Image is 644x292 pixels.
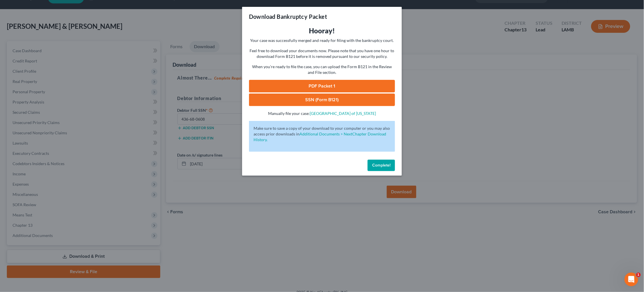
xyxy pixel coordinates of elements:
p: Feel free to download your documents now. Please note that you have one hour to download Form B12... [249,48,395,59]
p: When you're ready to file the case, you can upload the Form B121 in the Review and File section. [249,64,395,75]
h3: Download Bankruptcy Packet [249,13,327,21]
iframe: Intercom live chat [625,273,638,286]
h3: Hooray! [249,26,395,35]
a: [GEOGRAPHIC_DATA] of [US_STATE] [310,111,376,116]
p: Manually file your case: [249,111,395,116]
a: SSN (Form B121) [249,94,395,106]
p: Make sure to save a copy of your download to your computer or you may also access prior downloads in [254,125,390,143]
p: Your case was successfully merged and ready for filing with the bankruptcy court. [249,38,395,43]
a: PDF Packet 1 [249,80,395,92]
button: Complete! [368,160,395,171]
a: Additional Documents > NextChapter Download History. [254,131,386,142]
span: Complete! [372,163,390,168]
span: 1 [636,273,641,277]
